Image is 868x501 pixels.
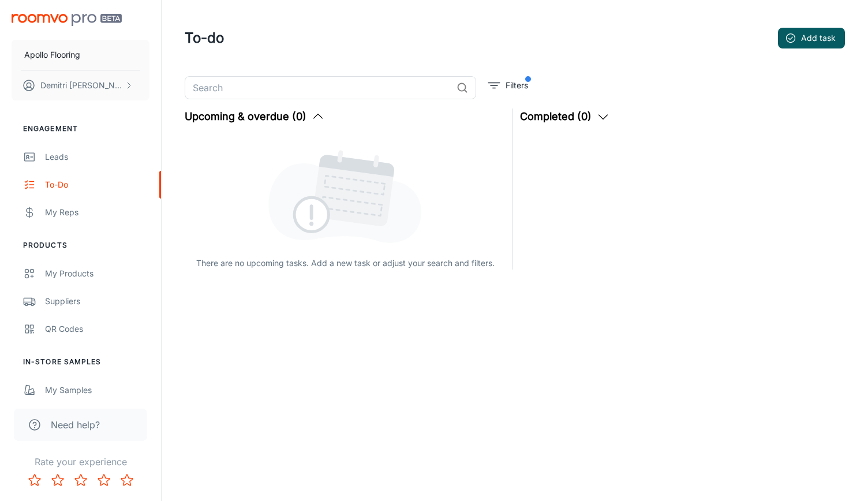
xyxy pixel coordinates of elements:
div: Suppliers [45,295,149,308]
div: To-do [45,178,149,191]
p: Demitri [PERSON_NAME] [40,79,122,92]
p: Filters [506,79,528,92]
h1: To-do [185,28,224,48]
button: Upcoming & overdue (0) [185,109,325,125]
button: Completed (0) [520,109,610,125]
input: Search [185,76,452,99]
button: Add task [778,28,845,48]
button: Apollo Flooring [12,40,149,70]
button: filter [485,76,531,95]
p: Apollo Flooring [24,48,80,61]
div: My Reps [45,206,149,219]
div: QR Codes [45,323,149,335]
img: upcoming_and_overdue_tasks_empty_state.svg [268,148,422,243]
img: Roomvo PRO Beta [12,14,122,26]
div: Leads [45,151,149,163]
div: My Products [45,267,149,280]
button: Demitri [PERSON_NAME] [12,70,149,100]
p: There are no upcoming tasks. Add a new task or adjust your search and filters. [196,257,495,270]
